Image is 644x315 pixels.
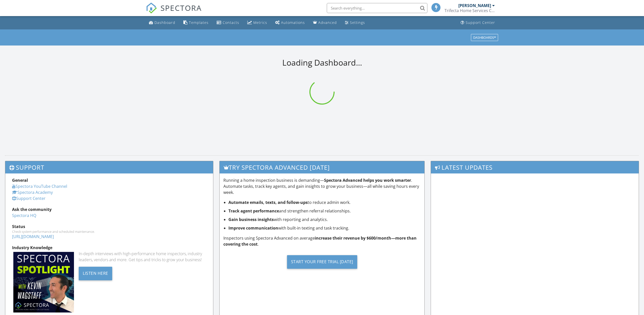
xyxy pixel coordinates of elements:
li: and strengthen referral relationships. [228,208,421,214]
a: Spectora HQ [12,213,36,218]
strong: Improve communication [228,225,278,231]
strong: Gain business insights [228,217,274,222]
a: SPECTORA [146,7,202,17]
a: Templates [181,18,211,27]
div: Settings [350,20,365,25]
strong: General [12,177,28,183]
h3: Latest Updates [431,161,639,173]
h3: Try spectora advanced [DATE] [220,161,424,173]
a: Start Your Free Trial [DATE] [223,251,421,273]
div: Check system performance and scheduled maintenance. [12,230,206,234]
strong: Track agent performance [228,208,279,214]
img: The Best Home Inspection Software - Spectora [146,3,157,14]
strong: Automate emails, texts, and follow-ups [228,200,308,205]
div: Dashboards [473,36,496,39]
a: Spectora Academy [12,190,53,195]
a: Metrics [245,18,269,27]
div: Trifecta Home Services Corp. [445,8,495,13]
li: with reporting and analytics. [228,216,421,222]
a: Advanced [311,18,339,27]
a: Automations (Basic) [273,18,307,27]
p: Running a home inspection business is demanding— . Automate tasks, track key agents, and gain ins... [223,177,421,195]
a: Support Center [459,18,497,27]
p: Inspectors using Spectora Advanced on average . [223,235,421,247]
div: Industry Knowledge [12,245,206,251]
a: Contacts [215,18,241,27]
div: [PERSON_NAME] [458,3,491,8]
div: Automations [281,20,305,25]
img: Spectoraspolightmain [13,252,74,312]
h3: Support [5,161,213,173]
div: Ask the community [12,206,206,212]
div: Start Your Free Trial [DATE] [287,255,357,269]
div: Contacts [223,20,239,25]
div: Dashboard [154,20,175,25]
strong: increase their revenue by $600/month—more than covering the cost [223,235,417,247]
button: Dashboards [471,34,498,41]
div: Templates [189,20,209,25]
a: [URL][DOMAIN_NAME] [12,234,54,239]
a: Settings [343,18,367,27]
strong: Spectora Advanced helps you work smarter [324,177,411,183]
div: Listen Here [79,267,112,280]
div: Support Center [466,20,495,25]
div: Advanced [318,20,337,25]
li: with built-in texting and task tracking. [228,225,421,231]
div: Status [12,223,206,230]
span: SPECTORA [160,3,202,13]
a: Listen Here [79,270,112,276]
li: to reduce admin work. [228,199,421,205]
a: Support Center [12,196,46,201]
input: Search everything... [327,3,427,13]
div: Metrics [253,20,267,25]
a: Spectora YouTube Channel [12,184,67,189]
div: In-depth interviews with high-performance home inspectors, industry leaders, vendors and more. Ge... [79,251,206,263]
a: Dashboard [147,18,177,27]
